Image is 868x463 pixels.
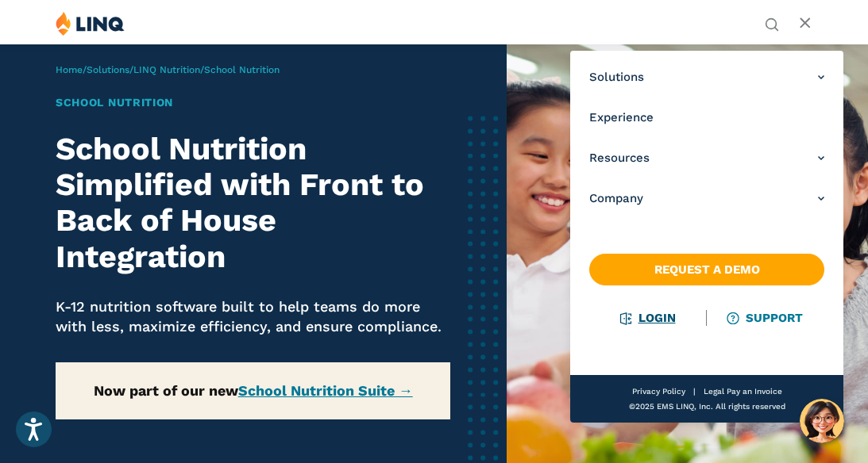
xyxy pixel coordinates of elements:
a: Home [56,64,83,75]
h2: School Nutrition Simplified with Front to Back of House Integration [56,131,451,274]
span: Company [589,190,643,207]
a: Solutions [589,69,824,86]
a: Company [589,190,824,207]
a: Support [728,311,803,325]
a: Solutions [87,64,129,75]
p: K-12 nutrition software built to help teams do more with less, maximize efficiency, and ensure co... [56,297,451,337]
span: Solutions [589,69,644,86]
a: Pay an Invoice [727,387,782,396]
span: School Nutrition [204,64,280,75]
nav: Utility Navigation [765,11,779,30]
a: School Nutrition Suite → [238,382,413,399]
a: Privacy Policy [632,387,685,396]
a: Experience [589,109,824,126]
strong: Now part of our new [94,382,413,399]
img: LINQ | K‑12 Software [56,11,125,36]
span: / / / [56,64,280,75]
a: Login [621,311,676,325]
span: ©2025 EMS LINQ, Inc. All rights reserved [629,402,785,411]
a: Request a Demo [589,254,824,285]
button: Hello, have a question? Let’s chat. [800,399,844,443]
a: Resources [589,150,824,166]
a: Legal [704,387,724,396]
a: LINQ Nutrition [133,64,200,75]
span: Resources [589,150,650,166]
nav: Primary Navigation [570,51,843,423]
h1: School Nutrition [56,94,451,111]
span: Experience [589,109,654,126]
button: Open Search Bar [765,16,779,30]
button: Open Main Menu [799,15,812,33]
